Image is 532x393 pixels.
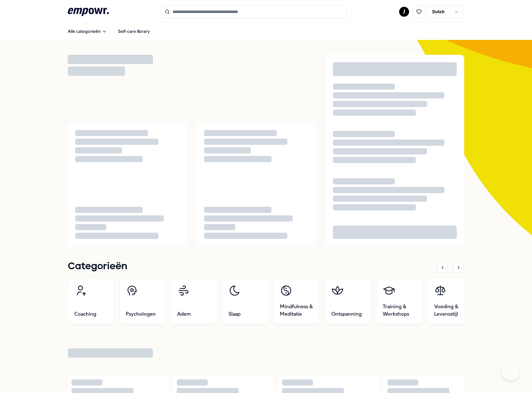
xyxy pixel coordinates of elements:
[501,362,520,381] iframe: Help Scout Beacon - Open
[126,310,156,318] span: Psychologen
[399,7,409,17] button: J
[119,278,166,324] a: Psychologen
[171,278,217,324] a: Adem
[376,278,423,324] a: Training & Workshops
[177,310,191,318] span: Adem
[222,278,268,324] a: Slaap
[434,303,468,318] span: Voeding & Levensstijl
[325,278,371,324] a: Ontspanning
[161,5,347,19] input: Search for products, categories or subcategories
[331,310,362,318] span: Ontspanning
[68,259,127,274] h1: Categorieën
[280,303,313,318] span: Mindfulness & Meditatie
[428,278,474,324] a: Voeding & Levensstijl
[229,310,241,318] span: Slaap
[383,303,416,318] span: Training & Workshops
[68,278,114,324] a: Coaching
[63,25,155,37] nav: Main
[273,278,320,324] a: Mindfulness & Meditatie
[63,25,112,37] button: Alle categorieën
[113,25,155,37] a: Self-care library
[74,310,96,318] span: Coaching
